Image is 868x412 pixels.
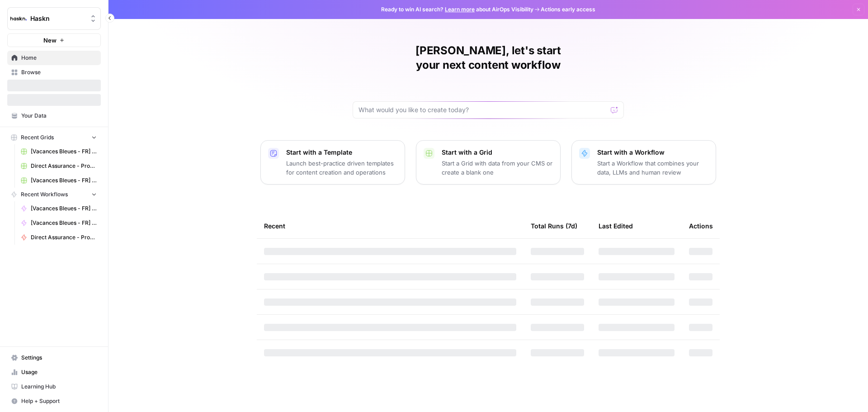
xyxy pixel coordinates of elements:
[17,144,101,159] a: [Vacances Bleues - FR] Pages refonte sites hôtels - [GEOGRAPHIC_DATA] (Grid)
[599,213,633,238] div: Last Edited
[7,109,101,123] a: Your Data
[21,190,68,199] span: Recent Workflows
[21,354,97,362] span: Settings
[31,233,97,242] span: Direct Assurance - Prod édito
[7,379,101,394] a: Learning Hub
[21,112,97,120] span: Your Data
[43,36,57,45] span: New
[597,159,708,177] p: Start a Workflow that combines your data, LLMs and human review
[31,162,97,170] span: Direct Assurance - Prod [PERSON_NAME] (1)
[286,148,397,157] p: Start with a Template
[17,159,101,173] a: Direct Assurance - Prod [PERSON_NAME] (1)
[31,176,97,185] span: [Vacances Bleues - FR] Pages refonte sites hôtels - [GEOGRAPHIC_DATA] Grid
[286,159,397,177] p: Launch best-practice driven templates for content creation and operations
[21,133,54,142] span: Recent Grids
[7,365,101,379] a: Usage
[21,68,97,76] span: Browse
[17,216,101,230] a: [Vacances Bleues - FR] Pages refonte sites hôtels - [GEOGRAPHIC_DATA]
[17,201,101,216] a: [Vacances Bleues - FR] Pages refonte sites hôtels - [GEOGRAPHIC_DATA]
[7,51,101,65] a: Home
[21,54,97,62] span: Home
[531,213,577,238] div: Total Runs (7d)
[7,350,101,365] a: Settings
[7,7,101,30] button: Workspace: Haskn
[31,204,97,213] span: [Vacances Bleues - FR] Pages refonte sites hôtels - [GEOGRAPHIC_DATA]
[31,219,97,227] span: [Vacances Bleues - FR] Pages refonte sites hôtels - [GEOGRAPHIC_DATA]
[7,65,101,80] a: Browse
[541,5,595,14] span: Actions early access
[689,213,713,238] div: Actions
[416,140,561,185] button: Start with a GridStart a Grid with data from your CMS or create a blank one
[7,131,101,144] button: Recent Grids
[30,14,85,23] span: Haskn
[445,6,475,13] a: Learn more
[260,140,405,185] button: Start with a TemplateLaunch best-practice driven templates for content creation and operations
[442,159,553,177] p: Start a Grid with data from your CMS or create a blank one
[10,10,27,27] img: Haskn Logo
[442,148,553,157] p: Start with a Grid
[571,140,716,185] button: Start with a WorkflowStart a Workflow that combines your data, LLMs and human review
[31,147,97,156] span: [Vacances Bleues - FR] Pages refonte sites hôtels - [GEOGRAPHIC_DATA] (Grid)
[7,188,101,201] button: Recent Workflows
[21,383,97,391] span: Learning Hub
[17,230,101,245] a: Direct Assurance - Prod édito
[597,148,708,157] p: Start with a Workflow
[359,105,607,114] input: What would you like to create today?
[264,213,516,238] div: Recent
[21,368,97,376] span: Usage
[7,33,101,47] button: New
[381,5,533,14] span: Ready to win AI search? about AirOps Visibility
[7,394,101,408] button: Help + Support
[21,397,97,405] span: Help + Support
[17,173,101,188] a: [Vacances Bleues - FR] Pages refonte sites hôtels - [GEOGRAPHIC_DATA] Grid
[353,43,624,72] h1: [PERSON_NAME], let's start your next content workflow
